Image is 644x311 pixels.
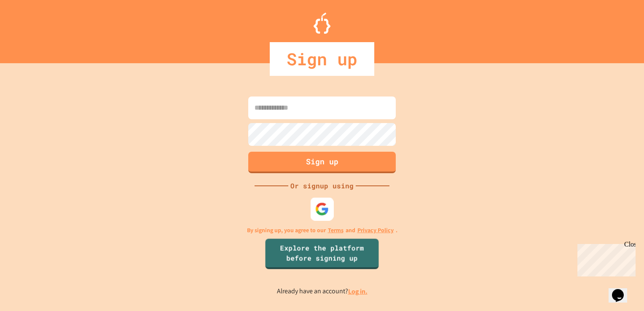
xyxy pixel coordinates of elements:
img: Logo.svg [314,13,330,34]
a: Privacy Policy [357,226,394,235]
a: Terms [328,226,343,235]
a: Log in. [348,287,368,296]
p: Already have an account? [277,286,368,297]
div: Chat with us now!Close [3,3,58,54]
button: Sign up [248,152,396,173]
a: Explore the platform before signing up [266,239,379,269]
div: Sign up [270,42,374,76]
p: By signing up, you agree to our and . [247,226,397,235]
img: google-icon.svg [315,202,329,216]
div: Or signup using [288,181,356,191]
iframe: chat widget [609,277,636,303]
iframe: chat widget [574,241,636,276]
